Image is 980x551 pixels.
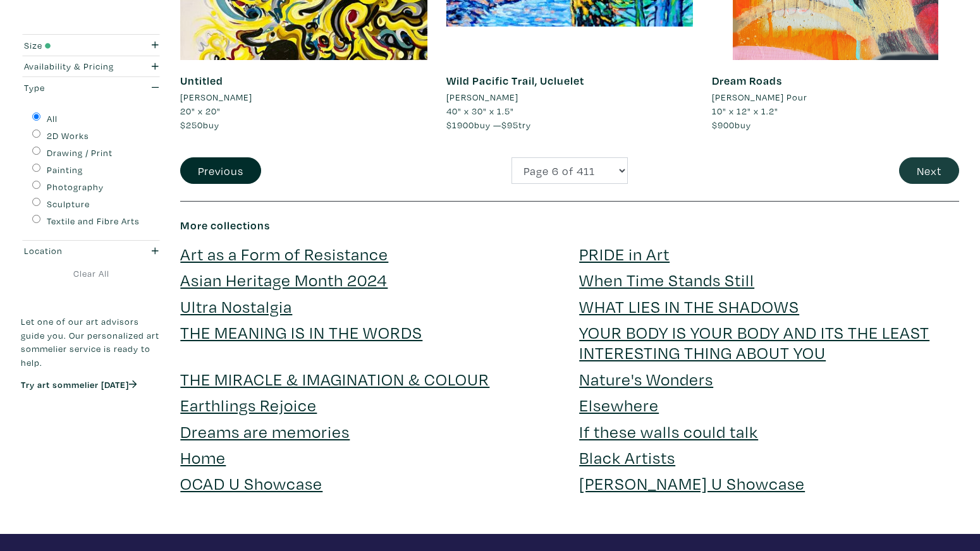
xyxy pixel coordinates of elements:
label: Drawing / Print [47,146,113,160]
p: Let one of our art advisors guide you. Our personalized art sommelier service is ready to help. [21,315,161,369]
a: THE MEANING IS IN THE WORDS [180,321,422,343]
a: [PERSON_NAME] [180,90,427,104]
a: If these walls could talk [579,420,758,442]
a: Try art sommelier [DATE] [21,378,137,390]
a: When Time Stands Still [579,269,754,291]
div: Availability & Pricing [24,59,120,73]
span: $1900 [446,119,474,131]
a: Earthlings Rejoice [180,394,317,416]
div: Location [24,244,120,258]
button: Type [21,77,161,98]
label: Textile and Fibre Arts [47,214,140,228]
iframe: Customer reviews powered by Trustpilot [21,403,161,430]
a: Untitled [180,73,223,88]
label: Painting [47,163,83,177]
a: [PERSON_NAME] Pour [712,90,959,104]
li: [PERSON_NAME] Pour [712,90,807,104]
span: $900 [712,119,735,131]
a: Asian Heritage Month 2024 [180,269,388,291]
a: Clear All [21,267,161,281]
a: WHAT LIES IN THE SHADOWS [579,295,799,317]
a: Dream Roads [712,73,782,88]
span: 10" x 12" x 1.2" [712,105,778,117]
div: Type [24,81,120,95]
a: Ultra Nostalgia [180,295,292,317]
label: Photography [47,180,104,194]
a: YOUR BODY IS YOUR BODY AND ITS THE LEAST INTERESTING THING ABOUT YOU [579,321,929,363]
span: $95 [501,119,518,131]
a: Nature's Wonders [579,368,713,390]
label: 2D Works [47,129,89,143]
a: [PERSON_NAME] U Showcase [579,472,805,494]
label: All [47,112,58,126]
span: buy [712,119,751,131]
div: Size [24,39,120,52]
a: OCAD U Showcase [180,472,322,494]
li: [PERSON_NAME] [446,90,518,104]
a: Elsewhere [579,394,659,416]
h6: More collections [180,219,959,233]
button: Location [21,241,161,262]
a: PRIDE in Art [579,243,670,265]
li: [PERSON_NAME] [180,90,252,104]
button: Size [21,35,161,56]
span: buy — try [446,119,531,131]
a: Dreams are memories [180,420,350,442]
a: Black Artists [579,446,675,468]
a: THE MIRACLE & IMAGINATION & COLOUR [180,368,489,390]
label: Sculpture [47,197,90,211]
a: Art as a Form of Resistance [180,243,388,265]
span: 40" x 30" x 1.5" [446,105,514,117]
button: Next [899,157,959,185]
span: $250 [180,119,203,131]
span: buy [180,119,219,131]
span: 20" x 20" [180,105,221,117]
button: Previous [180,157,261,185]
a: [PERSON_NAME] [446,90,694,104]
button: Availability & Pricing [21,56,161,77]
a: Wild Pacific Trail, Ucluelet [446,73,584,88]
a: Home [180,446,226,468]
